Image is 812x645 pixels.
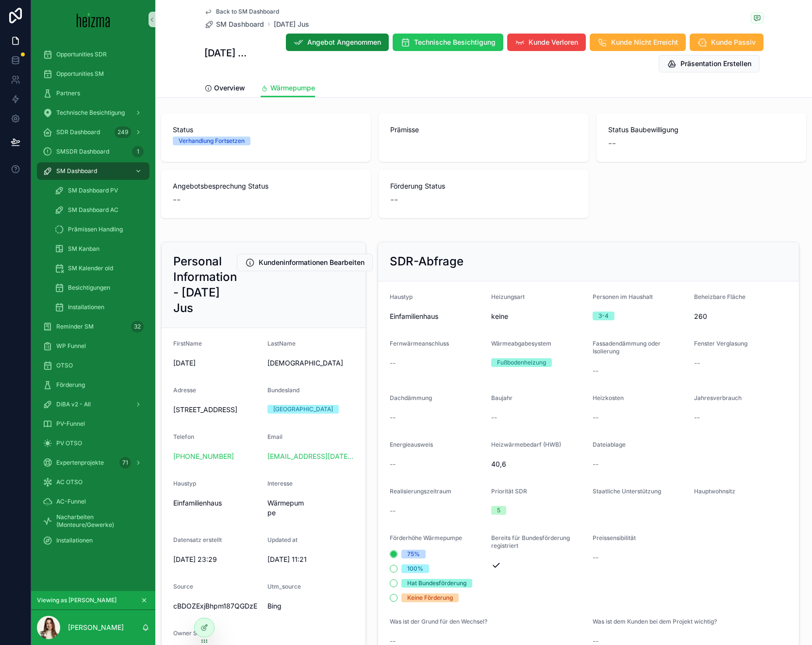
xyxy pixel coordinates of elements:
[37,143,149,160] a: SMSDR Dashboard1
[37,454,149,471] a: Expertenprojekte71
[49,240,149,258] a: SM Kanban
[507,34,586,51] button: Kunde Verloren
[593,366,598,376] span: --
[491,394,513,401] span: Baujahr
[37,318,149,335] a: Reminder SM32
[267,452,354,461] a: [EMAIL_ADDRESS][DATE][DOMAIN_NAME]
[593,413,598,422] span: --
[216,19,264,29] span: SM Dashboard
[690,34,763,51] button: Kunde Passiv
[56,70,104,78] span: Opportunities SM
[115,126,131,138] div: 249
[56,89,80,97] span: Partners
[659,55,760,72] button: Präsentation Erstellen
[37,532,149,549] a: Installationen
[49,221,149,238] a: Prämissen Handling
[56,439,82,447] span: PV OTSO
[593,534,636,541] span: Preissensibilität
[390,441,433,448] span: Energieausweis
[593,441,626,448] span: Dateiablage
[694,488,735,495] span: Hauptwohnsitz
[694,413,700,422] span: --
[407,564,423,573] div: 100%
[173,536,222,543] span: Datensatz erstellt
[390,534,462,541] span: Förderhöhe Wärmepumpe
[56,167,97,175] span: SM Dashboard
[307,37,381,47] span: Angebot Angenommen
[173,433,194,440] span: Telefon
[37,123,149,141] a: SDR Dashboard249
[173,386,196,394] span: Adresse
[259,258,365,267] span: Kundeninformationen Bearbeiten
[49,182,149,199] a: SM Dashboard PV
[491,488,527,495] span: Priorität SDR
[216,8,279,16] span: Back to SM Dashboard
[286,34,389,51] button: Angebot Angenommen
[393,34,503,51] button: Technische Besichtigung
[694,312,788,321] span: 260
[68,284,110,292] span: Besichtigungen
[37,337,149,355] a: WP Funnel
[267,340,296,347] span: LastName
[491,441,561,448] span: Heizwärmebedarf (HWB)
[390,254,464,269] h2: SDR-Abfrage
[173,181,359,191] span: Angebotsbesprechung Status
[390,340,449,347] span: Fernwärmeanschluss
[37,162,149,180] a: SM Dashboard
[390,506,396,516] span: --
[132,146,144,157] div: 1
[37,396,149,413] a: DiBA v2 - All
[694,394,742,401] span: Jahresverbrauch
[390,358,396,368] span: --
[491,534,570,549] span: Bereits für Bundesförderung registriert
[491,312,585,321] span: keine
[56,51,107,58] span: Opportunities SDR
[491,413,497,422] span: --
[593,293,653,300] span: Personen im Haushalt
[56,513,140,529] span: Nacharbeiten (Monteure/Gewerke)
[529,37,578,47] span: Kunde Verloren
[173,601,260,611] span: cBDOZExjBhpm187QGDzE
[173,125,359,135] span: Status
[131,321,144,332] div: 32
[267,498,307,518] span: Wärmepumpe
[56,362,73,369] span: OTSO
[267,358,354,368] span: [DEMOGRAPHIC_DATA]
[390,459,396,469] span: --
[414,37,496,47] span: Technische Besichtigung
[68,623,124,632] p: [PERSON_NAME]
[37,65,149,83] a: Opportunities SM
[214,83,245,93] span: Overview
[267,555,354,564] span: [DATE] 11:21
[37,46,149,63] a: Opportunities SDR
[590,34,686,51] button: Kunde Nicht Erreicht
[711,37,756,47] span: Kunde Passiv
[390,125,577,135] span: Prämisse
[56,323,94,331] span: Reminder SM
[49,279,149,296] a: Besichtigungen
[56,420,85,428] span: PV-Funnel
[173,452,234,461] a: [PHONE_NUMBER]
[37,435,149,452] a: PV OTSO
[390,312,483,321] span: Einfamilienhaus
[694,293,746,300] span: Beheizbare Fläche
[593,553,598,562] span: --
[491,340,551,347] span: Wärmeabgabesystem
[173,254,237,316] h2: Personal Information - [DATE] Jus
[56,478,83,486] span: AC OTSO
[237,254,373,271] button: Kundeninformationen Bearbeiten
[37,357,149,374] a: OTSO
[68,206,118,214] span: SM Dashboard AC
[56,128,100,136] span: SDR Dashboard
[56,401,91,408] span: DiBA v2 - All
[497,358,546,367] div: Fußbodenheizung
[491,293,525,300] span: Heizungsart
[694,340,747,347] span: Fenster Verglasung
[267,386,299,394] span: Bundesland
[37,376,149,394] a: Förderung
[267,583,301,590] span: Utm_source
[593,618,717,625] span: Was ist dem Kunden bei dem Projekt wichtig?
[267,601,354,611] span: Bing
[274,19,309,29] a: [DATE] Jus
[37,415,149,433] a: PV-Funnel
